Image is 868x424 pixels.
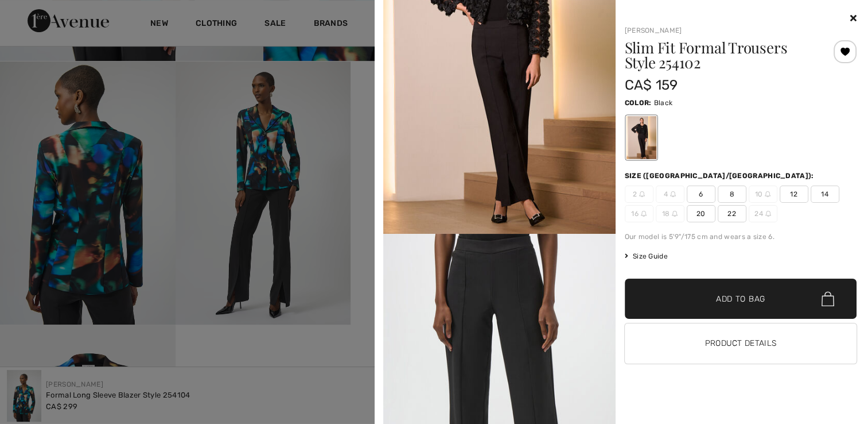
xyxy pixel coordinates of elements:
[625,171,816,181] div: Size ([GEOGRAPHIC_DATA]/[GEOGRAPHIC_DATA]):
[656,186,684,203] span: 4
[625,40,818,70] h1: Slim Fit Formal Trousers Style 254102
[811,186,839,203] span: 14
[749,186,777,203] span: 10
[625,186,653,203] span: 2
[625,205,653,222] span: 16
[718,186,746,203] span: 8
[654,99,673,107] span: Black
[765,211,771,217] img: ring-m.svg
[656,205,684,222] span: 18
[687,205,715,222] span: 20
[765,191,770,197] img: ring-m.svg
[625,99,652,107] span: Color:
[625,251,668,261] span: Size Guide
[625,77,678,93] span: CA$ 159
[670,191,676,197] img: ring-m.svg
[718,205,746,222] span: 22
[625,26,682,34] a: [PERSON_NAME]
[626,116,656,159] div: Black
[716,293,765,305] span: Add to Bag
[687,186,715,203] span: 6
[26,8,49,18] span: Help
[641,211,647,217] img: ring-m.svg
[780,186,808,203] span: 12
[672,211,678,217] img: ring-m.svg
[625,323,857,364] button: Product Details
[625,232,857,242] div: Our model is 5'9"/175 cm and wears a size 6.
[822,291,834,306] img: Bag.svg
[749,205,777,222] span: 24
[639,191,645,197] img: ring-m.svg
[625,279,857,319] button: Add to Bag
